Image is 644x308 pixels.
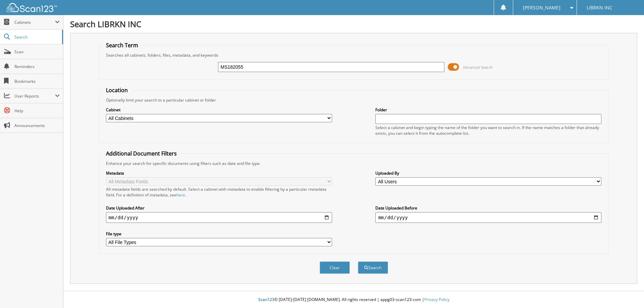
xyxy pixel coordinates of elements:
label: File type [106,231,332,237]
div: © [DATE]-[DATE] [DOMAIN_NAME]. All rights reserved | appg03-scan123-com | [63,292,644,308]
div: Enhance your search for specific documents using filters such as date and file type. [103,161,605,166]
div: Optionally limit your search to a particular cabinet or folder [103,97,605,103]
span: Search [14,34,59,40]
span: Scan123 [258,297,274,302]
img: scan123-logo-white.svg [7,3,57,12]
label: Cabinet [106,107,332,113]
span: Scan [14,49,60,55]
legend: Location [103,86,131,94]
span: Reminders [14,64,60,69]
span: Bookmarks [14,78,60,84]
span: Announcements [14,123,60,128]
div: All metadata fields are searched by default. Select a cabinet with metadata to enable filtering b... [106,186,332,198]
input: end [375,212,601,223]
div: Select a cabinet and begin typing the name of the folder you want to search in. If the name match... [375,125,601,136]
label: Metadata [106,170,332,176]
label: Uploaded By [375,170,601,176]
iframe: Chat Widget [610,276,644,308]
button: Search [358,261,388,274]
span: Help [14,108,60,114]
a: here [176,192,185,198]
label: Date Uploaded After [106,205,332,211]
legend: Search Term [103,42,142,49]
div: Searches all cabinets, folders, files, metadata, and keywords [103,52,605,58]
legend: Additional Document Filters [103,150,180,157]
button: Clear [320,261,350,274]
span: LIBRKN INC [587,6,612,10]
label: Date Uploaded Before [375,205,601,211]
a: Privacy Policy [424,297,449,302]
span: Advanced Search [463,65,493,70]
input: start [106,212,332,223]
span: User Reports [14,93,55,99]
label: Folder [375,107,601,113]
span: [PERSON_NAME] [523,6,560,10]
span: Cabinets [14,19,55,25]
h1: Search LIBRKN INC [70,18,637,29]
